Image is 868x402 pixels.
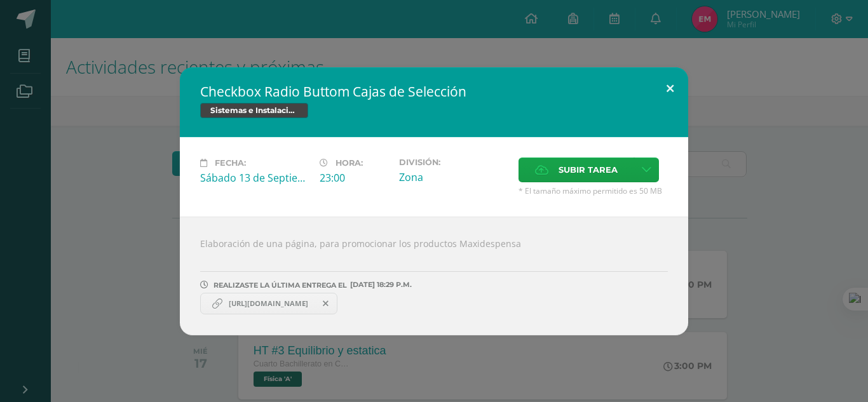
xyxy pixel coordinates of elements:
span: Fecha: [215,158,246,168]
label: División: [399,157,508,167]
span: Subir tarea [559,158,618,182]
a: https://drive.google.com/drive/folders/1mO1D00qM4lAErrrOVzi-IaFne9DKJrdu?usp=sharing [200,293,337,314]
span: * El tamaño máximo permitido es 50 MB [519,185,668,196]
div: Elaboración de una página, para promocionar los productos Maxidespensa [180,217,688,335]
div: Sábado 13 de Septiembre [200,171,309,185]
div: 23:00 [320,171,389,185]
span: REALIZASTE LA ÚLTIMA ENTREGA EL [214,281,347,290]
span: Hora: [336,158,363,168]
h2: Checkbox Radio Buttom Cajas de Selección [200,83,668,100]
button: Close (Esc) [652,67,688,111]
div: Zona [399,170,508,184]
span: Remover entrega [315,297,337,311]
span: [DATE] 18:29 P.M. [347,285,412,285]
span: [URL][DOMAIN_NAME] [222,298,315,309]
span: Sistemas e Instalación de Software [200,103,308,118]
